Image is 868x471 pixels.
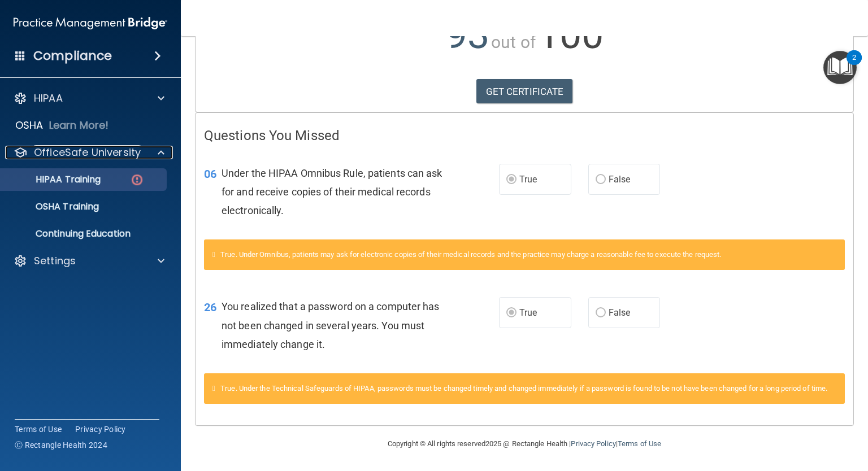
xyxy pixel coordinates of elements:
button: Open Resource Center, 2 new notifications [823,51,857,84]
span: True [519,174,537,185]
span: You realized that a password on a computer has not been changed in several years. You must immedi... [222,300,440,350]
input: True [506,309,517,317]
div: Copyright © All rights reserved 2025 @ Rectangle Health | | [318,426,731,462]
img: PMB logo [14,12,167,34]
span: False [609,307,631,318]
iframe: Drift Widget Chat Controller [811,393,854,436]
a: GET CERTIFICATE [476,79,573,104]
input: True [506,176,517,184]
img: danger-circle.6113f641.png [130,173,144,187]
p: OSHA Training [7,201,99,212]
h4: Compliance [33,48,112,64]
span: 26 [204,300,216,314]
div: 2 [852,58,856,72]
span: True. Under the Technical Safeguards of HIPAA, passwords must be changed timely and changed immed... [220,384,827,393]
h4: Questions You Missed [204,128,845,143]
span: True. Under Omnibus, patients may ask for electronic copies of their medical records and the prac... [220,250,721,259]
p: Continuing Education [7,228,162,239]
input: False [596,309,606,317]
span: True [519,307,537,318]
span: out of [491,32,536,52]
span: 06 [204,167,216,181]
p: Learn More! [49,119,109,132]
a: Privacy Policy [571,439,615,448]
p: HIPAA Training [7,174,101,185]
p: OfficeSafe University [34,146,141,159]
p: HIPAA [34,91,63,105]
a: Terms of Use [618,439,661,448]
a: HIPAA [14,91,164,105]
p: OSHA [15,119,44,132]
p: Settings [34,254,76,268]
input: False [596,176,606,184]
a: OfficeSafe University [14,146,164,159]
span: False [609,174,631,185]
span: Under the HIPAA Omnibus Rule, patients can ask for and receive copies of their medical records el... [222,167,442,216]
span: Ⓒ Rectangle Health 2024 [15,439,107,451]
a: Terms of Use [15,424,62,435]
a: Privacy Policy [75,424,126,435]
a: Settings [14,254,164,268]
